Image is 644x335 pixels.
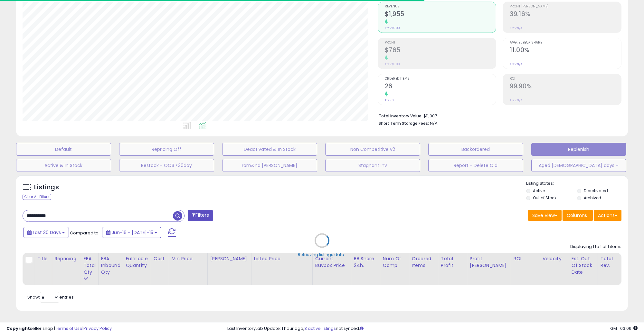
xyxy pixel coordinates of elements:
[304,325,336,331] a: 3 active listings
[510,41,621,44] span: Avg. Buybox Share
[385,46,496,55] h2: $765
[510,26,522,30] small: Prev: N/A
[385,98,394,102] small: Prev: 0
[510,5,621,8] span: Profit [PERSON_NAME]
[379,113,422,119] b: Total Inventory Value:
[119,159,214,172] button: Restock - OOS <30day
[55,325,82,331] a: Terms of Use
[385,77,496,81] span: Ordered Items
[83,325,112,331] a: Privacy Policy
[510,62,522,66] small: Prev: N/A
[385,83,496,91] h2: 26
[428,143,523,156] button: Backordered
[385,62,400,66] small: Prev: $0.00
[430,120,438,126] span: N/A
[222,159,317,172] button: rom&nd [PERSON_NAME]
[510,10,621,19] h2: 39.16%
[385,41,496,44] span: Profit
[16,143,111,156] button: Default
[325,143,420,156] button: Non Competitive v2
[385,10,496,19] h2: $1,955
[6,326,112,332] div: seller snap | |
[222,143,317,156] button: Deactivated & In Stock
[510,83,621,91] h2: 99.90%
[325,159,420,172] button: Stagnant Inv
[531,143,626,156] button: Replenish
[16,159,111,172] button: Active & In Stock
[510,77,621,81] span: ROI
[6,325,30,331] strong: Copyright
[428,159,523,172] button: Report - Delete Old
[119,143,214,156] button: Repricing Off
[610,325,638,331] span: 2025-08-15 03:06 GMT
[510,46,621,55] h2: 11.00%
[379,112,617,119] li: $11,007
[298,252,346,258] div: Retrieving listings data..
[227,326,638,332] div: Last InventoryLab Update: 1 hour ago, not synced.
[531,159,626,172] button: Aged [DEMOGRAPHIC_DATA] days +
[385,5,496,8] span: Revenue
[510,98,522,102] small: Prev: N/A
[385,26,400,30] small: Prev: $0.00
[379,121,429,126] b: Short Term Storage Fees:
